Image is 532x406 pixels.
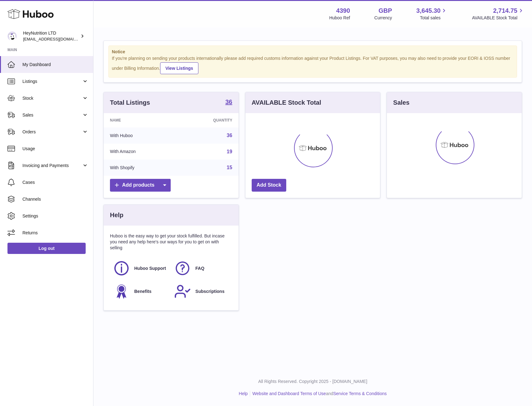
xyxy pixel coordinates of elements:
a: 15 [227,165,232,170]
h3: Sales [393,98,409,107]
a: 19 [227,149,232,154]
span: FAQ [195,265,204,271]
a: Log out [7,243,86,254]
td: With Huboo [104,127,178,144]
h3: Help [110,211,123,219]
div: Huboo Ref [329,15,350,21]
li: and [250,391,387,397]
span: [EMAIL_ADDRESS][DOMAIN_NAME] [23,36,92,41]
span: Benefits [134,289,151,294]
strong: Notice [112,49,514,55]
p: Huboo is the easy way to get your stock fulfilled. But incase you need any help here's our ways f... [110,233,232,251]
a: View Listings [160,62,198,74]
div: If you're planning on sending your products internationally please add required customs informati... [112,55,514,74]
a: Add products [110,179,171,192]
span: Invoicing and Payments [22,163,82,169]
a: Subscriptions [174,283,229,300]
span: Channels [22,196,88,202]
h3: AVAILABLE Stock Total [252,98,321,107]
a: 3,645.30 Total sales [416,7,448,21]
a: Service Terms & Conditions [333,391,387,396]
span: Subscriptions [195,289,224,294]
span: Total sales [420,15,448,21]
span: My Dashboard [22,62,88,68]
td: With Amazon [104,144,178,160]
span: Stock [22,95,82,101]
span: Orders [22,129,82,135]
a: Huboo Support [113,260,168,277]
td: With Shopify [104,160,178,176]
p: All Rights Reserved. Copyright 2025 - [DOMAIN_NAME] [98,379,527,385]
span: Settings [22,213,88,219]
a: Help [239,391,248,396]
th: Name [104,113,178,127]
strong: 36 [225,99,232,105]
a: 2,714.75 AVAILABLE Stock Total [472,7,525,21]
span: Usage [22,146,88,152]
span: 2,714.75 [493,7,517,15]
a: FAQ [174,260,229,277]
h3: Total Listings [110,98,150,107]
span: AVAILABLE Stock Total [472,15,525,21]
span: Returns [22,230,88,236]
span: Huboo Support [134,265,166,271]
strong: GBP [378,7,392,15]
span: 3,645.30 [416,7,441,15]
span: Listings [22,79,82,84]
img: info@heynutrition.com [7,31,17,41]
span: Sales [22,112,82,118]
strong: 4390 [336,7,350,15]
div: HeyNutrition LTD [23,30,79,42]
a: 36 [225,99,232,106]
div: Currency [374,15,392,21]
a: 36 [227,133,232,138]
a: Add Stock [252,179,286,192]
a: Benefits [113,283,168,300]
a: Website and Dashboard Terms of Use [252,391,326,396]
th: Quantity [178,113,239,127]
span: Cases [22,179,88,185]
